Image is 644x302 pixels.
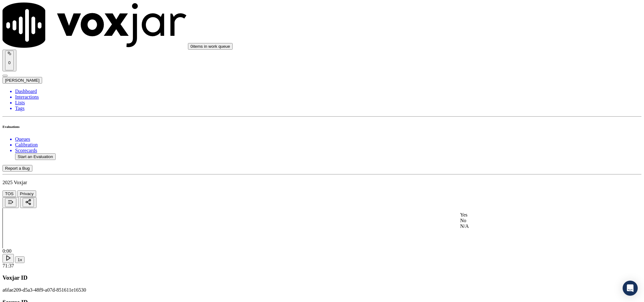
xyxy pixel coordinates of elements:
[15,136,641,142] a: Queues
[15,89,641,94] a: Dashboard
[3,274,641,281] h3: Voxjar ID
[3,50,16,71] button: 0
[15,100,641,106] a: Lists
[3,248,641,254] div: 0:00
[5,78,40,83] span: [PERSON_NAME]
[15,142,641,148] a: Calibration
[3,180,641,185] p: 2025 Voxjar
[188,43,233,50] button: 0items in work queue
[623,281,638,296] div: Open Intercom Messenger
[8,60,11,65] p: 0
[3,125,641,129] h6: Evaluations
[3,3,187,48] img: voxjar logo
[15,153,56,160] button: Start an Evaluation
[15,94,641,100] a: Interactions
[15,148,641,153] a: Scorecards
[15,106,641,111] a: Tags
[3,77,42,84] button: [PERSON_NAME]
[17,190,36,197] button: Privacy
[3,263,641,269] div: 71:37
[5,51,14,70] button: 0
[3,190,16,197] button: TOS
[3,165,32,172] button: Report a Bug
[3,287,641,293] p: a6fae209-d5a3-48f9-a07d-851611e16530
[15,256,25,263] button: 1x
